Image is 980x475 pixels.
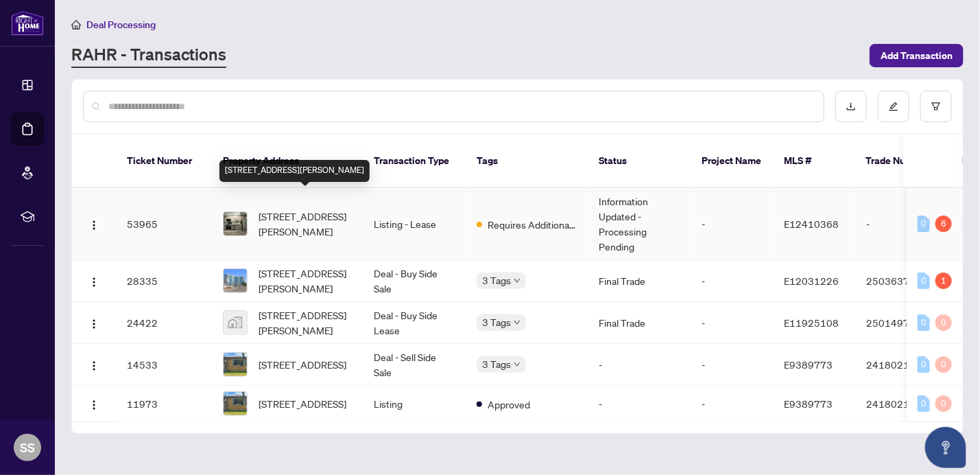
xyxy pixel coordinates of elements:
[363,302,466,344] td: Deal - Buy Side Lease
[935,395,952,412] div: 0
[855,344,951,386] td: 2418021
[588,260,691,302] td: Final Trade
[925,427,966,468] button: Open asap
[784,358,833,371] span: E9389773
[691,188,773,260] td: -
[488,217,577,232] span: Requires Additional Docs
[691,260,773,302] td: -
[918,273,930,289] div: 0
[83,393,105,415] button: Logo
[11,10,44,36] img: logo
[259,308,352,338] span: [STREET_ADDRESS][PERSON_NAME]
[88,220,99,231] img: Logo
[935,356,952,373] div: 0
[691,344,773,386] td: -
[224,269,247,292] img: thumbnail-img
[691,302,773,344] td: -
[212,135,363,188] th: Property Address
[855,386,951,422] td: 2418021
[588,188,691,260] td: Information Updated - Processing Pending
[935,273,952,289] div: 1
[855,260,951,302] td: 2503637
[363,135,466,188] th: Transaction Type
[784,316,839,329] span: E11925108
[846,102,856,111] span: download
[224,311,247,334] img: thumbnail-img
[259,209,352,239] span: [STREET_ADDRESS][PERSON_NAME]
[363,386,466,422] td: Listing
[88,318,99,329] img: Logo
[889,102,898,111] span: edit
[918,395,930,412] div: 0
[116,386,212,422] td: 11973
[588,386,691,422] td: -
[259,266,352,296] span: [STREET_ADDRESS][PERSON_NAME]
[363,188,466,260] td: Listing - Lease
[71,20,81,30] span: home
[835,91,867,122] button: download
[514,361,521,368] span: down
[855,188,951,260] td: -
[363,344,466,386] td: Deal - Sell Side Sale
[784,218,839,230] span: E12410368
[224,353,247,376] img: thumbnail-img
[20,438,35,457] span: SS
[83,270,105,292] button: Logo
[83,354,105,375] button: Logo
[588,135,691,188] th: Status
[918,314,930,331] div: 0
[116,135,212,188] th: Ticket Number
[931,102,941,111] span: filter
[88,277,99,288] img: Logo
[514,319,521,326] span: down
[784,275,839,287] span: E12031226
[918,216,930,232] div: 0
[88,360,99,371] img: Logo
[71,43,226,68] a: RAHR - Transactions
[855,135,951,188] th: Trade Number
[920,91,952,122] button: filter
[588,302,691,344] td: Final Trade
[224,212,247,235] img: thumbnail-img
[935,216,952,232] div: 6
[935,314,952,331] div: 0
[466,135,588,188] th: Tags
[870,44,964,67] button: Add Transaction
[259,357,346,372] span: [STREET_ADDRESS]
[116,344,212,386] td: 14533
[259,396,346,411] span: [STREET_ADDRESS]
[881,45,953,67] span: Add Transaction
[482,356,511,372] span: 3 Tags
[588,344,691,386] td: -
[219,160,370,182] div: [STREET_ADDRESS][PERSON_NAME]
[83,312,105,334] button: Logo
[363,260,466,302] td: Deal - Buy Side Sale
[116,302,212,344] td: 24422
[784,397,833,410] span: E9389773
[488,397,530,412] span: Approved
[855,302,951,344] td: 2501497
[691,135,773,188] th: Project Name
[482,273,511,288] span: 3 Tags
[116,188,212,260] td: 53965
[86,19,156,31] span: Deal Processing
[482,314,511,330] span: 3 Tags
[116,260,212,302] td: 28335
[918,356,930,373] div: 0
[773,135,855,188] th: MLS #
[878,91,909,122] button: edit
[691,386,773,422] td: -
[514,277,521,284] span: down
[88,399,99,410] img: Logo
[83,213,105,235] button: Logo
[224,392,247,415] img: thumbnail-img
